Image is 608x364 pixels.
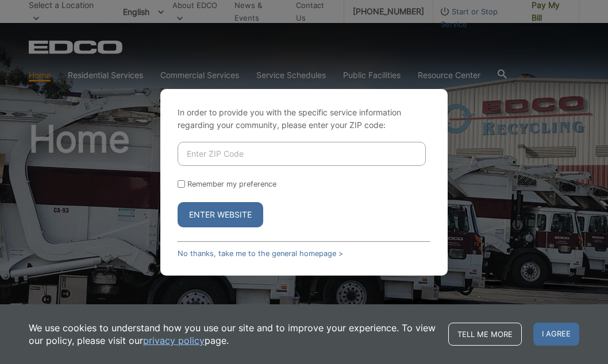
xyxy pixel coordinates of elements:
a: No thanks, take me to the general homepage > [178,249,343,258]
input: Enter ZIP Code [178,142,426,166]
button: Enter Website [178,202,263,227]
a: privacy policy [143,334,205,347]
a: Tell me more [448,323,522,346]
p: In order to provide you with the specific service information regarding your community, please en... [178,106,430,131]
span: I agree [533,323,579,346]
p: We use cookies to understand how you use our site and to improve your experience. To view our pol... [29,322,437,347]
label: Remember my preference [187,180,276,188]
